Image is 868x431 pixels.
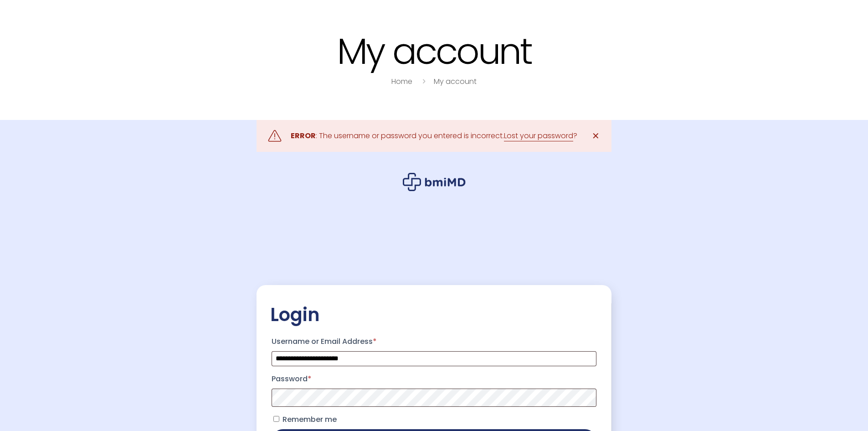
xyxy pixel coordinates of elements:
label: Username or Email Address [272,334,596,349]
i: breadcrumbs separator [419,76,429,87]
strong: ERROR [291,130,316,141]
a: Home [391,76,412,87]
span: Remember me [282,414,337,425]
a: ✕ [586,127,605,145]
label: Password [272,372,596,386]
a: Lost your password [504,130,573,141]
h1: My account [147,32,721,71]
span: ✕ [592,130,600,142]
a: My account [434,76,477,87]
input: Remember me [273,416,279,422]
h2: Login [270,303,598,326]
div: : The username or password you entered is incorrect. ? [291,130,577,142]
